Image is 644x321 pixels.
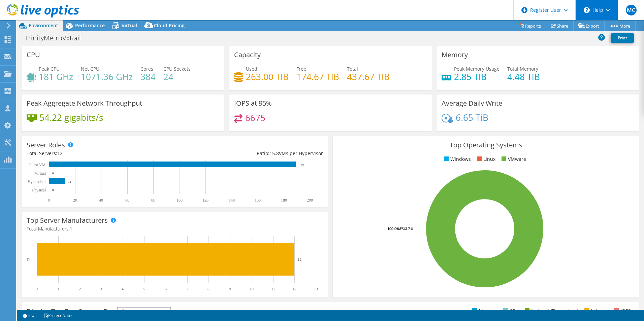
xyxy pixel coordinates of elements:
span: Performance [75,22,105,29]
span: Peak Memory Usage [454,66,500,72]
h3: Top Server Manufacturers [27,217,108,224]
a: Print [611,33,634,43]
span: CPU Sockets [163,66,191,72]
text: 7 [186,287,188,291]
text: Hypervisor [28,179,46,184]
text: 11 [271,287,275,291]
h1: TrinityMetroVxRail [22,34,91,42]
text: 0 [36,287,38,291]
span: 12 [57,150,63,156]
text: 80 [151,198,155,203]
text: 6 [165,287,167,291]
text: 12 [292,287,296,291]
tspan: 100.0% [387,226,400,231]
h4: 263.00 TiB [246,73,289,80]
span: Cores [140,66,153,72]
h4: 1071.36 GHz [81,73,133,80]
a: Share [546,21,574,31]
text: Dell [27,257,34,262]
h3: Capacity [234,51,261,59]
h4: 174.67 TiB [296,73,339,80]
h3: Memory [442,51,468,59]
text: 13 [314,287,318,291]
li: Linux [475,155,495,163]
li: Latency [583,307,608,315]
span: Peak CPU [39,66,60,72]
text: 0 [52,172,54,175]
h3: Average Daily Write [442,100,502,107]
text: 4 [122,287,124,291]
span: 1 [70,225,72,232]
li: Memory [471,307,497,315]
h4: 54.22 gigabits/s [39,114,103,121]
div: Total Servers: [27,150,175,157]
text: 20 [73,198,77,203]
h3: Top Operating Systems [338,141,634,149]
span: Cloud Pricing [154,22,185,29]
text: 9 [229,287,231,291]
h4: 181 GHz [39,73,73,80]
li: Network Throughput [523,307,578,315]
svg: \n [584,7,590,13]
text: 8 [207,287,210,291]
h3: CPU [27,51,40,59]
text: 160 [255,198,261,203]
a: Export [573,21,605,31]
a: Project Notes [39,311,78,320]
h4: 24 [163,73,191,80]
text: 140 [229,198,235,203]
h4: Total Manufacturers: [27,225,323,233]
span: Environment [29,22,58,29]
h4: 2.85 TiB [454,73,500,80]
text: 100 [176,198,183,203]
text: 1 [57,287,59,291]
li: CPU [502,307,519,315]
span: 15.8 [269,150,279,156]
a: More [604,21,636,31]
li: Windows [442,155,471,163]
text: 40 [99,198,103,203]
text: 12 [68,180,71,183]
h3: Server Roles [27,141,65,149]
li: IOPS [612,307,631,315]
text: 0 [52,188,54,192]
li: VMware [500,155,526,163]
span: Total Memory [507,66,538,72]
h4: 4.48 TiB [507,73,540,80]
text: Virtual [35,171,46,176]
span: Total [347,66,358,72]
text: 3 [100,287,102,291]
h3: Peak Aggregate Network Throughput [27,100,142,107]
span: IOPS [118,308,170,316]
text: 200 [307,198,313,203]
h4: 384 [140,73,156,80]
div: Ratio: VMs per Hypervisor [175,150,323,157]
span: Net CPU [81,66,99,72]
text: 120 [202,198,208,203]
a: Reports [514,21,546,31]
h3: IOPS at 95% [234,100,272,107]
text: 5 [143,287,145,291]
span: Used [246,66,257,72]
h4: 437.67 TiB [347,73,390,80]
span: MC [626,5,637,15]
text: Physical [32,188,46,192]
text: 0 [48,198,50,203]
text: 2 [79,287,81,291]
a: 2 [18,311,39,320]
text: 60 [125,198,129,203]
text: 12 [298,257,301,261]
h4: 6.65 TiB [456,114,488,121]
text: 180 [281,198,287,203]
text: 189 [299,163,304,167]
span: Free [296,66,306,72]
text: 10 [250,287,254,291]
span: Virtual [122,22,137,29]
text: Guest VM [29,163,45,167]
tspan: ESXi 7.0 [400,226,413,231]
h4: 6675 [245,114,265,121]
